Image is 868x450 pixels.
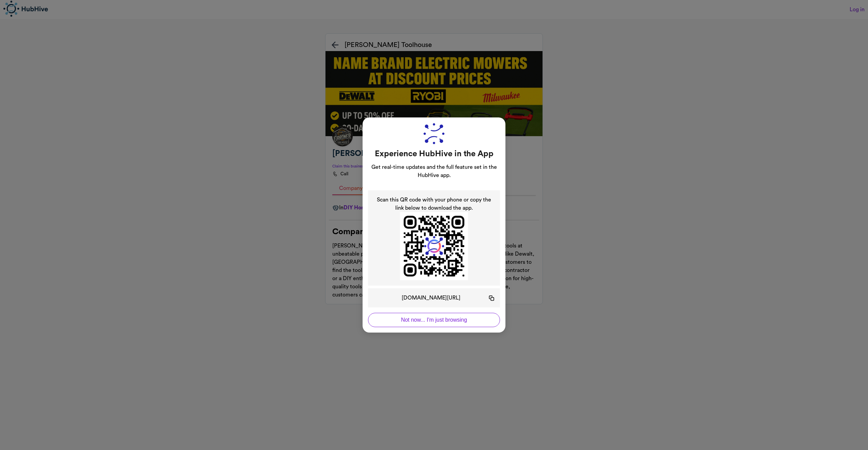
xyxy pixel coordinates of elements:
img: HubHive Logo [423,123,445,145]
img: QR Code [400,212,468,280]
p: Get real-time updates and the full feature set in the HubHive app. [368,163,500,179]
h1: Experience HubHive in the App [368,149,500,159]
button: Not now... I'm just browsing [368,313,500,327]
p: Scan this QR code with your phone or copy the link below to download the app. [373,196,495,212]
